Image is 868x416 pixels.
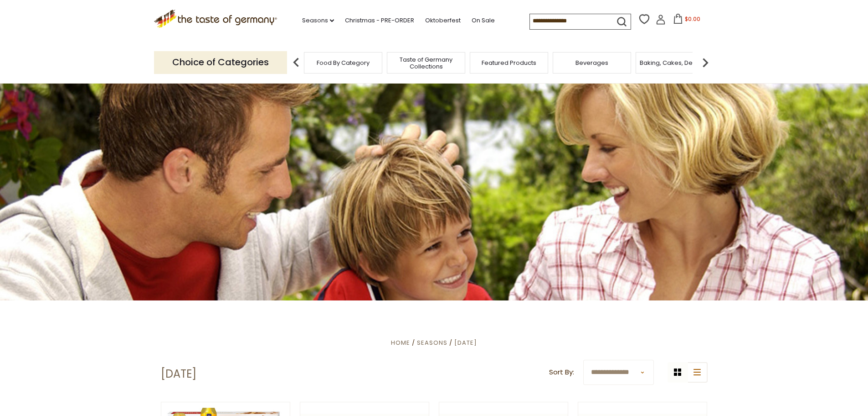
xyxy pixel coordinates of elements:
a: [DATE] [454,338,477,347]
a: Seasons [417,338,447,347]
a: Taste of Germany Collections [390,56,462,70]
img: previous arrow [287,53,305,72]
a: Beverages [575,59,608,66]
button: $0.00 [668,14,706,27]
a: Home [391,338,410,347]
a: Seasons [302,16,334,26]
h1: [DATE] [161,367,196,381]
span: $0.00 [685,15,700,23]
img: next arrow [696,53,714,72]
a: Featured Products [482,59,536,66]
a: Oktoberfest [425,16,461,26]
p: Choice of Categories [154,51,287,74]
a: Food By Category [317,59,370,66]
a: On Sale [472,16,495,26]
a: Christmas - PRE-ORDER [345,16,414,26]
label: Sort By: [549,367,574,378]
a: Baking, Cakes, Desserts [640,59,710,66]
